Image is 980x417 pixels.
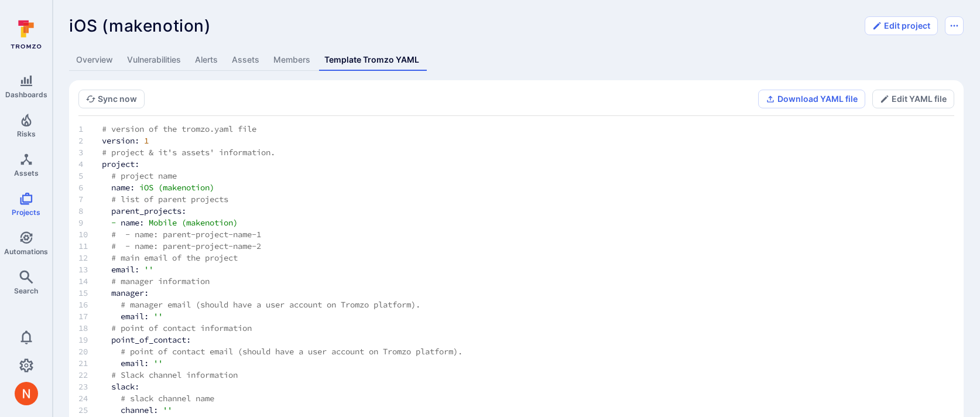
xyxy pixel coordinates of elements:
span: '' [153,311,163,322]
span: '' [163,405,172,415]
span: Automations [4,247,48,256]
span: manager: [111,288,149,298]
a: Vulnerabilities [120,49,188,71]
a: Template Tromzo YAML [317,49,426,71]
span: version: [102,135,139,146]
span: - [111,217,116,228]
span: # main email of the project [111,252,238,263]
button: Edit project [865,16,938,35]
span: # point of contact email (should have a user account on Tromzo platform). [121,346,462,357]
span: Mobile [149,217,177,228]
a: Assets [225,49,266,71]
span: iOS [139,182,153,193]
a: Overview [69,49,120,71]
span: channel: [121,405,158,415]
span: email: [121,311,149,322]
span: parent_projects: [111,206,186,216]
span: name: [111,182,135,193]
span: # - name: parent-project-name-1 [111,229,261,240]
span: # - name: parent-project-name-2 [111,241,261,251]
button: Download YAML file [758,90,865,108]
span: (makenotion) [181,217,238,228]
span: # manager information [111,276,210,286]
span: # manager email (should have a user account on Tromzo platform). [121,299,420,310]
span: (makenotion) [158,182,214,193]
span: Search [14,286,38,295]
span: # project & it's assets' information. [102,147,275,158]
span: point_of_contact: [111,334,191,345]
span: '' [153,358,163,368]
div: Project tabs [69,49,964,71]
a: Alerts [188,49,225,71]
div: Neeren Patki [15,382,38,405]
span: Risks [17,129,36,138]
button: Edit YAML file [872,90,954,108]
span: email: [121,358,149,368]
img: ACg8ocIprwjrgDQnDsNSk9Ghn5p5-B8DpAKWoJ5Gi9syOE4K59tr4Q=s96-c [15,382,38,405]
span: # version of the tromzo.yaml file [102,124,256,134]
span: iOS (makenotion) [69,16,211,36]
span: # point of contact information [111,323,252,333]
span: 1 [144,135,149,146]
span: email: [111,264,139,275]
span: project: [102,159,139,169]
span: Projects [12,208,40,217]
a: Members [266,49,317,71]
span: slack: [111,381,139,392]
button: Options menu [945,16,964,35]
span: name: [121,217,144,228]
button: Sync now [78,90,145,108]
span: '' [144,264,153,275]
span: # list of parent projects [111,194,228,204]
span: # project name [111,170,177,181]
span: Dashboards [5,90,47,99]
span: # slack channel name [121,393,214,404]
span: # Slack channel information [111,370,238,380]
span: Assets [14,169,39,177]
